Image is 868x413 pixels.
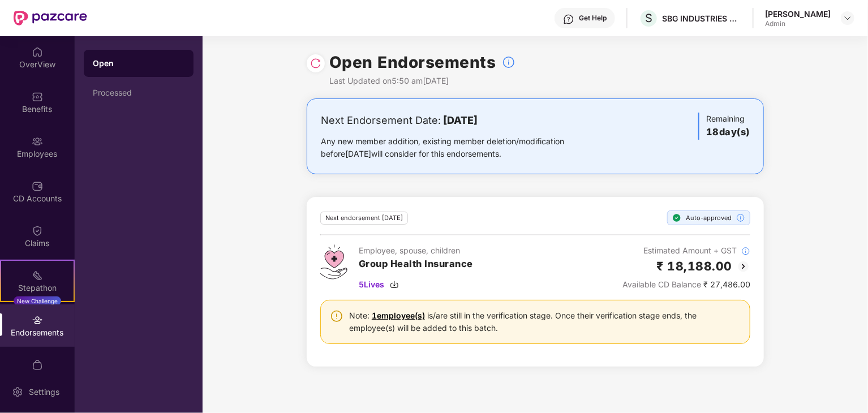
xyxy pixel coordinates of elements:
img: svg+xml;base64,PHN2ZyBpZD0iSW5mb18tXzMyeDMyIiBkYXRhLW5hbWU9IkluZm8gLSAzMngzMiIgeG1sbnM9Imh0dHA6Ly... [741,247,750,256]
img: svg+xml;base64,PHN2ZyBpZD0iQ0RfQWNjb3VudHMiIGRhdGEtbmFtZT0iQ0QgQWNjb3VudHMiIHhtbG5zPSJodHRwOi8vd3... [32,180,43,192]
div: Any new member addition, existing member deletion/modification before [DATE] will consider for th... [321,135,600,160]
div: ₹ 27,486.00 [622,278,750,291]
img: New Pazcare Logo [14,11,87,25]
div: Auto-approved [667,210,750,225]
img: svg+xml;base64,PHN2ZyB4bWxucz0iaHR0cDovL3d3dy53My5vcmcvMjAwMC9zdmciIHdpZHRoPSIyMSIgaGVpZ2h0PSIyMC... [32,270,43,281]
img: svg+xml;base64,PHN2ZyBpZD0iQ2xhaW0iIHhtbG5zPSJodHRwOi8vd3d3LnczLm9yZy8yMDAwL3N2ZyIgd2lkdGg9IjIwIi... [32,225,43,236]
h2: ₹ 18,188.00 [657,257,733,276]
img: svg+xml;base64,PHN2ZyBpZD0iQmFjay0yMHgyMCIgeG1sbnM9Imh0dHA6Ly93d3cudzMub3JnLzIwMDAvc3ZnIiB3aWR0aD... [737,260,750,273]
div: Admin [765,19,831,28]
img: svg+xml;base64,PHN2ZyBpZD0iU3RlcC1Eb25lLTE2eDE2IiB4bWxucz0iaHR0cDovL3d3dy53My5vcmcvMjAwMC9zdmciIH... [672,213,681,222]
span: S [645,11,652,25]
span: Available CD Balance [622,279,701,289]
img: svg+xml;base64,PHN2ZyBpZD0iTXlfT3JkZXJzIiBkYXRhLW5hbWU9Ik15IE9yZGVycyIgeG1sbnM9Imh0dHA6Ly93d3cudz... [32,359,43,371]
img: svg+xml;base64,PHN2ZyBpZD0iSW5mb18tXzMyeDMyIiBkYXRhLW5hbWU9IkluZm8gLSAzMngzMiIgeG1sbnM9Imh0dHA6Ly... [502,55,515,69]
div: [PERSON_NAME] [765,8,831,19]
div: Settings [25,386,63,398]
div: Estimated Amount + GST [622,244,750,257]
div: Get Help [579,14,607,23]
div: Next Endorsement Date: [321,113,600,128]
div: Note: is/are still in the verification stage. Once their verification stage ends, the employee(s)... [349,309,741,334]
img: svg+xml;base64,PHN2ZyBpZD0iSG9tZSIgeG1sbnM9Imh0dHA6Ly93d3cudzMub3JnLzIwMDAvc3ZnIiB3aWR0aD0iMjAiIG... [32,46,43,58]
img: svg+xml;base64,PHN2ZyBpZD0iUmVsb2FkLTMyeDMyIiB4bWxucz0iaHR0cDovL3d3dy53My5vcmcvMjAwMC9zdmciIHdpZH... [310,58,321,69]
div: Stepathon [1,282,74,294]
img: svg+xml;base64,PHN2ZyBpZD0iU2V0dGluZy0yMHgyMCIgeG1sbnM9Imh0dHA6Ly93d3cudzMub3JnLzIwMDAvc3ZnIiB3aW... [12,386,23,398]
img: svg+xml;base64,PHN2ZyB4bWxucz0iaHR0cDovL3d3dy53My5vcmcvMjAwMC9zdmciIHdpZHRoPSI0Ny43MTQiIGhlaWdodD... [320,244,347,279]
img: svg+xml;base64,PHN2ZyBpZD0iRW5kb3JzZW1lbnRzIiB4bWxucz0iaHR0cDovL3d3dy53My5vcmcvMjAwMC9zdmciIHdpZH... [32,315,43,326]
img: svg+xml;base64,PHN2ZyBpZD0iRW1wbG95ZWVzIiB4bWxucz0iaHR0cDovL3d3dy53My5vcmcvMjAwMC9zdmciIHdpZHRoPS... [32,136,43,147]
img: svg+xml;base64,PHN2ZyBpZD0iRG93bmxvYWQtMzJ4MzIiIHhtbG5zPSJodHRwOi8vd3d3LnczLm9yZy8yMDAwL3N2ZyIgd2... [390,280,399,289]
a: 1 employee(s) [372,311,425,320]
h3: Group Health Insurance [359,257,473,272]
span: 5 Lives [359,278,384,291]
img: svg+xml;base64,PHN2ZyBpZD0iRHJvcGRvd24tMzJ4MzIiIHhtbG5zPSJodHRwOi8vd3d3LnczLm9yZy8yMDAwL3N2ZyIgd2... [843,14,852,23]
img: svg+xml;base64,PHN2ZyBpZD0iSW5mb18tXzMyeDMyIiBkYXRhLW5hbWU9IkluZm8gLSAzMngzMiIgeG1sbnM9Imh0dHA6Ly... [736,213,745,222]
div: SBG INDUSTRIES PRIVATE LIMITED [662,13,741,24]
h3: 18 day(s) [706,125,750,140]
div: Open [93,58,184,69]
div: Remaining [698,113,750,140]
img: svg+xml;base64,PHN2ZyBpZD0iV2FybmluZ18tXzI0eDI0IiBkYXRhLW5hbWU9Ildhcm5pbmcgLSAyNHgyNCIgeG1sbnM9Im... [330,309,343,323]
div: Processed [93,88,184,97]
div: Next endorsement [DATE] [320,212,408,225]
b: [DATE] [443,114,478,126]
div: Employee, spouse, children [359,244,473,257]
div: New Challenge [14,296,61,306]
div: Last Updated on 5:50 am[DATE] [329,75,515,87]
img: svg+xml;base64,PHN2ZyBpZD0iQmVuZWZpdHMiIHhtbG5zPSJodHRwOi8vd3d3LnczLm9yZy8yMDAwL3N2ZyIgd2lkdGg9Ij... [32,91,43,102]
h1: Open Endorsements [329,50,496,75]
img: svg+xml;base64,PHN2ZyBpZD0iSGVscC0zMngzMiIgeG1sbnM9Imh0dHA6Ly93d3cudzMub3JnLzIwMDAvc3ZnIiB3aWR0aD... [563,14,574,25]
